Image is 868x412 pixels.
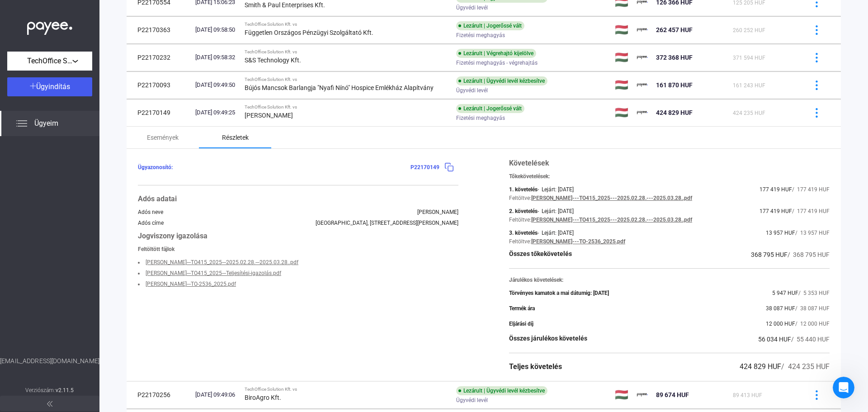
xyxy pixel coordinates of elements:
[146,281,236,287] a: [PERSON_NAME]---TO-2536_2025.pdf
[656,26,693,33] span: 262 457 HUF
[27,17,72,35] img: white-payee-white-dot.svg
[127,99,192,126] td: P22170149
[509,290,609,296] div: Törvényes kamatok a mai dátumig: [DATE]
[509,277,830,283] div: Járulékos követelések:
[611,71,633,99] td: 🇭🇺
[456,85,488,96] span: Ügyvédi levél
[456,2,488,13] span: Ügyvédi levél
[656,81,693,89] span: 161 870 HUF
[795,230,830,236] span: / 13 957 HUF
[509,195,531,201] div: Feltöltve:
[733,27,765,33] span: 260 252 HUF
[30,83,36,89] img: plus-white.svg
[127,16,192,43] td: P22170363
[733,110,765,116] span: 424 235 HUF
[439,158,458,177] button: copy-blue
[509,230,538,236] div: 3. követelés
[456,57,538,68] span: Fizetési meghagyás - végrehajtás
[456,21,524,30] div: Lezárult | Jogerőssé vált
[531,238,625,245] a: [PERSON_NAME]---TO-2536_2025.pdf
[245,112,293,119] strong: [PERSON_NAME]
[781,362,830,371] span: / 424 235 HUF
[807,103,826,122] button: more-blue
[637,52,648,63] img: payee-logo
[195,25,237,34] div: [DATE] 09:58:50
[792,186,830,193] span: / 177 419 HUF
[733,392,762,398] span: 89 413 HUF
[795,305,830,312] span: / 38 087 HUF
[509,173,830,180] div: Tőkekövetelések:
[7,77,92,96] button: Ügyindítás
[833,377,854,398] iframe: Intercom live chat
[656,54,693,61] span: 372 368 HUF
[222,132,249,143] div: Részletek
[245,49,449,55] div: TechOffice Solution Kft. vs
[759,208,792,214] span: 177 419 HUF
[456,76,547,85] div: Lezárult | Ügyvédi levél kézbesítve
[16,118,27,129] img: list.svg
[127,71,192,99] td: P22170093
[127,381,192,408] td: P22170256
[766,305,795,312] span: 38 087 HUF
[47,401,52,407] img: arrow-double-left-grey.svg
[656,109,693,116] span: 424 829 HUF
[807,20,826,39] button: more-blue
[656,391,689,398] span: 89 674 HUF
[637,80,648,90] img: payee-logo
[146,259,298,265] a: [PERSON_NAME]---TO415_2025---2025.02.28.---2025.03.28..pdf
[733,55,765,61] span: 371 594 HUF
[456,104,524,113] div: Lezárult | Jogerőssé vált
[792,208,830,214] span: / 177 419 HUF
[34,118,58,129] span: Ügyeim
[245,1,325,9] strong: Smith & Paul Enterprises Kft.
[27,56,72,66] span: TechOffice Solution Kft.
[245,394,281,401] strong: BiroAgro Kft.
[138,209,163,215] div: Adós neve
[6,4,23,21] button: go back
[531,217,692,223] a: [PERSON_NAME]---TO415_2025---2025.02.28.---2025.03.28..pdf
[444,162,454,172] img: copy-blue
[509,321,533,327] div: Eljárási díj
[611,44,633,71] td: 🇭🇺
[316,220,458,226] div: [GEOGRAPHIC_DATA], [STREET_ADDRESS][PERSON_NAME]
[509,158,830,169] div: Követelések
[791,336,830,343] span: / 55 440 HUF
[456,395,488,406] span: Ügyvédi levél
[637,107,648,118] img: payee-logo
[812,108,821,118] img: more-blue
[807,385,826,404] button: more-blue
[758,336,791,343] span: 56 034 HUF
[740,362,781,371] span: 424 829 HUF
[812,81,821,90] img: more-blue
[509,361,562,372] div: Teljes követelés
[795,321,830,327] span: / 12 000 HUF
[417,209,458,215] div: [PERSON_NAME]
[509,217,531,223] div: Feltöltve:
[245,22,449,27] div: TechOffice Solution Kft. vs
[611,381,633,408] td: 🇭🇺
[245,29,373,36] strong: Független Országos Pénzügyi Szolgáltató Kft.
[456,49,536,58] div: Lezárult | Végrehajtó kijelölve
[788,251,830,258] span: / 368 795 HUF
[195,81,237,90] div: [DATE] 09:49:50
[138,246,458,252] div: Feltöltött fájlok
[456,113,505,123] span: Fizetési meghagyás
[456,386,547,395] div: Lezárult | Ügyvédi levél kézbesítve
[509,238,531,245] div: Feltöltve:
[509,186,538,193] div: 1. követelés
[245,104,449,110] div: TechOffice Solution Kft. vs
[146,270,281,276] a: [PERSON_NAME]---TO415_2025---Teljesítési-igazolás.pdf
[766,230,795,236] span: 13 957 HUF
[807,76,826,95] button: more-blue
[272,4,289,21] button: Ablak összecsukása
[138,220,164,226] div: Adós címe
[509,334,587,345] div: Összes járulékos követelés
[410,164,439,170] span: P22170149
[611,16,633,43] td: 🇭🇺
[637,389,648,400] img: payee-logo
[245,387,449,392] div: TechOffice Solution Kft. vs
[195,108,237,117] div: [DATE] 09:49:25
[289,4,305,20] div: Bezárás
[766,321,795,327] span: 12 000 HUF
[637,24,648,35] img: payee-logo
